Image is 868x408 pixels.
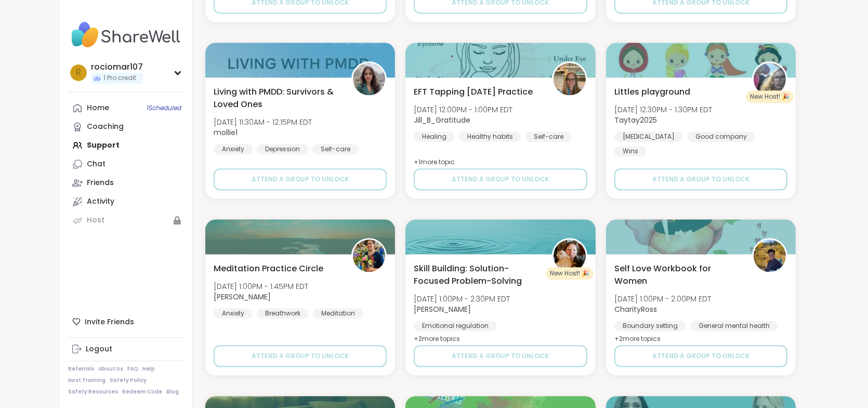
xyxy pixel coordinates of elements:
div: rociomar107 [91,61,143,73]
img: LuAnn [554,240,586,272]
span: Skill Building: Solution-Focused Problem-Solving [414,262,540,287]
span: EFT Tapping [DATE] Practice [414,86,533,98]
div: Invite Friends [68,312,184,331]
div: New Host! 🎉 [546,267,594,280]
a: Host Training [68,377,106,384]
span: Attend a group to unlock [452,351,549,361]
button: Attend a group to unlock [414,345,587,367]
div: Good company [687,131,755,142]
span: [DATE] 12:30PM - 1:30PM EDT [614,104,712,115]
span: 1 Scheduled [147,104,181,112]
div: Boundary setting [614,321,686,331]
b: [PERSON_NAME] [414,304,471,314]
b: mollie1 [214,127,238,138]
div: Activity [87,196,114,207]
b: [PERSON_NAME] [214,292,271,302]
div: Healing [414,131,455,142]
div: [MEDICAL_DATA] [614,131,683,142]
div: Anxiety [214,308,253,319]
div: Anxiety [214,144,253,154]
div: General mental health [690,321,778,331]
a: About Us [98,365,123,373]
div: Host [87,215,104,226]
span: [DATE] 1:00PM - 2:00PM EDT [614,294,711,304]
div: Depression [257,144,308,154]
b: Jill_B_Gratitude [414,115,470,125]
a: Coaching [68,117,184,136]
img: Taytay2025 [754,63,786,95]
button: Attend a group to unlock [614,168,787,190]
button: Attend a group to unlock [214,168,387,190]
span: Attend a group to unlock [652,175,749,184]
span: Attend a group to unlock [252,175,349,184]
span: [DATE] 11:30AM - 12:15PM EDT [214,117,312,127]
a: Activity [68,192,184,211]
img: mollie1 [353,63,385,95]
button: Attend a group to unlock [414,168,587,190]
a: FAQ [127,365,138,373]
div: Logout [86,344,112,354]
a: Chat [68,155,184,174]
div: Breathwork [257,308,309,319]
div: New Host! 🎉 [746,90,794,103]
a: Home1Scheduled [68,99,184,117]
span: Living with PMDD: Survivors & Loved Ones [214,86,340,111]
span: [DATE] 1:00PM - 2:30PM EDT [414,294,510,304]
a: Logout [68,340,184,359]
div: Emotional regulation [414,321,497,331]
a: Redeem Code [122,388,162,396]
button: Attend a group to unlock [614,345,787,367]
b: Taytay2025 [614,115,657,125]
img: Jill_B_Gratitude [554,63,586,95]
div: Friends [87,178,114,188]
span: Self Love Workbook for Women [614,262,741,287]
img: ShareWell Nav Logo [68,17,184,53]
a: Host [68,211,184,230]
button: Attend a group to unlock [214,345,387,367]
img: CharityRoss [754,240,786,272]
a: Referrals [68,365,94,373]
div: Chat [87,159,106,169]
b: CharityRoss [614,304,657,314]
span: Attend a group to unlock [652,351,749,361]
div: Wins [614,146,647,156]
div: Meditation [313,308,363,319]
span: Attend a group to unlock [252,351,349,361]
span: [DATE] 1:00PM - 1:45PM EDT [214,281,308,292]
div: Coaching [87,122,124,132]
a: Friends [68,174,184,192]
span: Meditation Practice Circle [214,262,323,275]
div: Healthy habits [459,131,521,142]
span: r [76,66,81,80]
span: 1 Pro credit [103,74,136,83]
div: Self-care [312,144,359,154]
span: Littles playground [614,86,690,98]
div: Self-care [525,131,572,142]
span: [DATE] 12:00PM - 1:00PM EDT [414,104,512,115]
span: Attend a group to unlock [452,175,549,184]
img: Nicholas [353,240,385,272]
div: Home [87,103,109,113]
a: Safety Policy [110,377,147,384]
a: Blog [166,388,179,396]
a: Safety Resources [68,388,118,396]
a: Help [142,365,155,373]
